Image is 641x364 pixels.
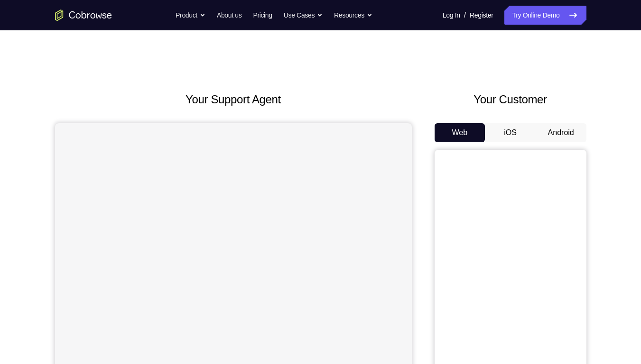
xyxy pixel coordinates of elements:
[443,6,460,25] a: Log In
[217,6,242,25] a: About us
[435,91,586,108] h2: Your Customer
[253,6,272,25] a: Pricing
[470,6,493,25] a: Register
[334,6,372,25] button: Resources
[284,6,323,25] button: Use Cases
[485,123,536,142] button: iOS
[176,6,205,25] button: Product
[55,9,112,21] a: Go to the home page
[536,123,586,142] button: Android
[55,91,412,108] h2: Your Support Agent
[435,123,485,142] button: Web
[504,6,586,25] a: Try Online Demo
[464,9,466,21] span: /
